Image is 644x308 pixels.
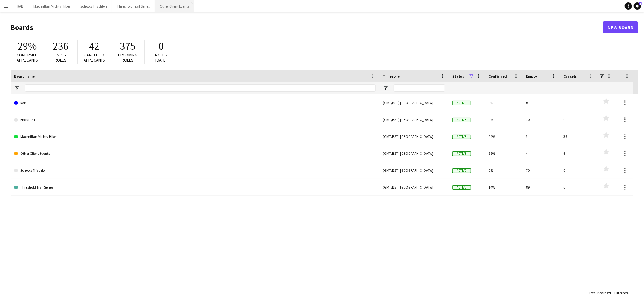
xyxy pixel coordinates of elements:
span: Active [452,168,471,173]
div: (GMT/BST) [GEOGRAPHIC_DATA] [379,111,449,128]
a: Schools Triathlon [14,162,376,179]
div: 0 [560,94,597,111]
button: Schools Triathlon [75,0,112,12]
span: 6 [627,291,629,295]
span: Empty [526,74,537,78]
a: Threshold Trail Series [14,179,376,196]
span: 0 [159,40,164,53]
h1: Boards [11,23,603,32]
div: 88% [485,145,522,162]
a: 1 [634,2,641,10]
span: Active [452,118,471,122]
span: 42 [89,40,99,53]
div: 0 [560,179,597,195]
span: Filtered [614,291,626,295]
a: Macmillan Mighty Hikes [14,128,376,145]
a: Other Client Events [14,145,376,162]
span: Active [452,135,471,139]
span: Total Boards [589,291,608,295]
a: RAB [14,94,376,111]
div: (GMT/BST) [GEOGRAPHIC_DATA] [379,94,449,111]
div: 70 [522,162,560,179]
a: New Board [603,21,638,33]
button: Open Filter Menu [14,85,20,91]
span: 375 [120,40,136,53]
div: 0% [485,94,522,111]
span: Confirmed [489,74,507,78]
div: 0 [560,162,597,179]
span: Active [452,101,471,105]
a: Endure24 [14,111,376,128]
span: Roles [DATE] [155,52,167,63]
span: Cancelled applicants [84,52,105,63]
div: (GMT/BST) [GEOGRAPHIC_DATA] [379,128,449,145]
div: 36 [560,128,597,145]
div: 4 [522,145,560,162]
div: 89 [522,179,560,195]
span: Timezone [383,74,400,78]
div: 0% [485,111,522,128]
div: (GMT/BST) [GEOGRAPHIC_DATA] [379,179,449,195]
input: Timezone Filter Input [394,84,445,92]
button: Threshold Trail Series [112,0,155,12]
div: 70 [522,111,560,128]
div: (GMT/BST) [GEOGRAPHIC_DATA] [379,145,449,162]
div: 94% [485,128,522,145]
button: Open Filter Menu [383,85,388,91]
div: 14% [485,179,522,195]
div: (GMT/BST) [GEOGRAPHIC_DATA] [379,162,449,179]
span: 1 [639,2,642,5]
button: RAB [12,0,28,12]
span: 29% [18,40,37,53]
button: Macmillan Mighty Hikes [28,0,75,12]
span: Empty roles [55,52,67,63]
div: : [589,287,611,299]
div: 0 [522,94,560,111]
span: Active [452,151,471,156]
span: Status [452,74,464,78]
span: 236 [53,40,69,53]
span: 9 [609,291,611,295]
div: 0 [560,111,597,128]
div: 3 [522,128,560,145]
div: 0% [485,162,522,179]
span: Upcoming roles [118,52,137,63]
span: Cancels [563,74,577,78]
span: Confirmed applicants [17,52,38,63]
span: Board name [14,74,35,78]
span: Active [452,185,471,190]
div: 6 [560,145,597,162]
div: : [614,287,629,299]
button: Other Client Events [155,0,194,12]
input: Board name Filter Input [25,84,376,92]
